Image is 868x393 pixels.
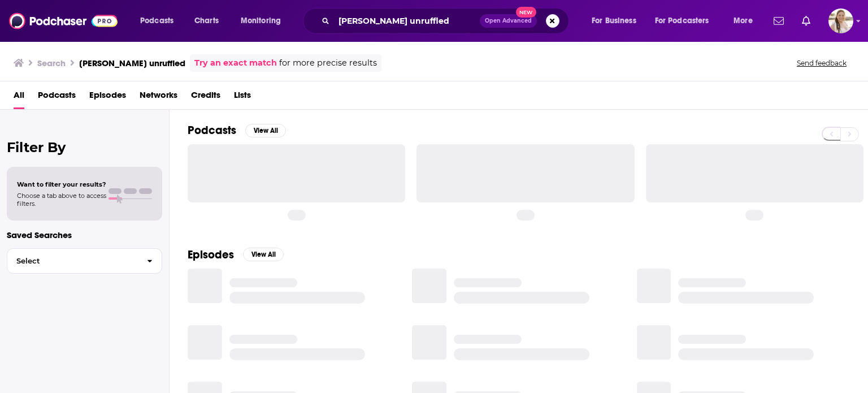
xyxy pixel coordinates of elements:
[592,13,636,29] span: For Business
[793,58,850,68] button: Send feedback
[734,13,753,29] span: More
[279,57,377,70] span: for more precise results
[243,248,284,261] button: View All
[769,11,788,31] a: Show notifications dropdown
[516,7,536,18] span: New
[194,57,277,70] a: Try an exact match
[7,257,138,265] span: Select
[7,230,162,240] p: Saved Searches
[188,248,284,262] a: EpisodesView All
[37,58,66,68] h3: Search
[38,86,76,109] a: Podcasts
[79,58,185,68] h3: [PERSON_NAME] unruffled
[828,8,853,33] span: Logged in as acquavie
[140,86,177,109] a: Networks
[314,8,580,34] div: Search podcasts, credits, & more...
[334,12,480,30] input: Search podcasts, credits, & more...
[485,18,532,24] span: Open Advanced
[245,124,286,137] button: View All
[7,139,162,156] h2: Filter By
[828,8,853,33] img: User Profile
[241,13,281,29] span: Monitoring
[140,13,173,29] span: Podcasts
[17,180,106,188] span: Want to filter your results?
[584,12,650,30] button: open menu
[89,86,126,109] a: Episodes
[234,86,251,109] a: Lists
[14,86,24,109] a: All
[655,13,709,29] span: For Podcasters
[7,248,162,274] button: Select
[188,248,234,262] h2: Episodes
[797,11,815,31] a: Show notifications dropdown
[9,10,118,32] img: Podchaser - Follow, Share and Rate Podcasts
[17,192,106,208] span: Choose a tab above to access filters.
[187,12,225,30] a: Charts
[194,13,219,29] span: Charts
[726,12,767,30] button: open menu
[191,86,220,109] a: Credits
[828,8,853,33] button: Show profile menu
[233,12,296,30] button: open menu
[188,123,286,137] a: PodcastsView All
[132,12,188,30] button: open menu
[480,14,537,28] button: Open AdvancedNew
[188,123,236,137] h2: Podcasts
[648,12,726,30] button: open menu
